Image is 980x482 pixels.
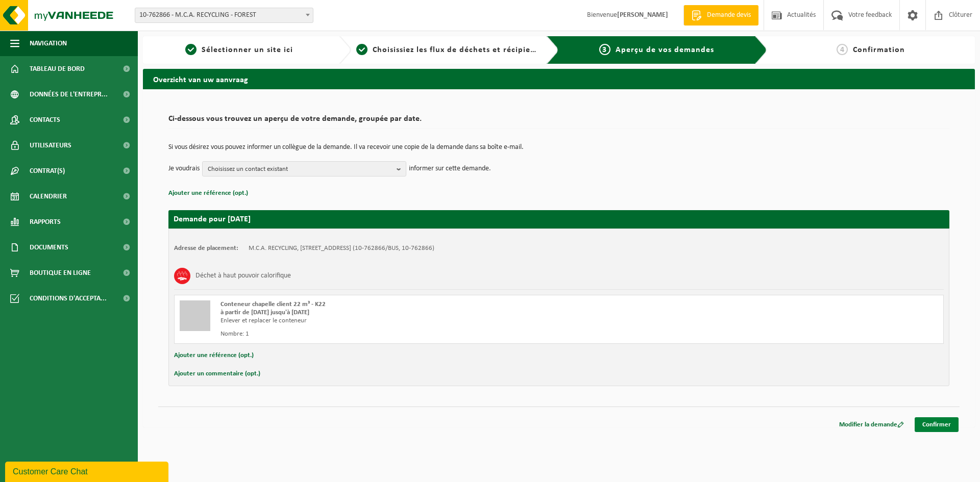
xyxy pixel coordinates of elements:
[174,215,251,223] strong: Demande pour [DATE]
[220,330,600,338] div: Nombre: 1
[356,44,539,56] a: 2Choisissiez les flux de déchets et récipients
[30,82,108,107] span: Données de l'entrepr...
[5,460,170,482] iframe: chat widget
[356,44,367,55] span: 2
[168,161,200,176] p: Je voudrais
[249,244,434,252] td: M.C.A. RECYCLING, [STREET_ADDRESS] (10-762866/BUS, 10-762866)
[168,144,949,151] p: Si vous désirez vous pouvez informer un collègue de la demande. Il va recevoir une copie de la de...
[220,317,600,325] div: Enlever et replacer le conteneur
[168,115,949,129] h2: Ci-dessous vous trouvez un aperçu de votre demande, groupée par date.
[30,31,67,56] span: Navigation
[135,8,313,23] span: 10-762866 - M.C.A. RECYCLING - FOREST
[837,44,848,55] span: 4
[30,56,85,82] span: Tableau de bord
[373,46,543,54] span: Choisissiez les flux de déchets et récipients
[683,5,758,26] a: Demande devis
[30,209,61,235] span: Rapports
[148,44,331,56] a: 1Sélectionner un site ici
[831,417,912,432] a: Modifier la demande
[915,417,959,432] a: Confirmer
[616,46,714,54] span: Aperçu de vos demandes
[30,133,71,158] span: Utilisateurs
[185,44,197,55] span: 1
[220,309,309,316] strong: à partir de [DATE] jusqu'à [DATE]
[195,268,291,284] h3: Déchet à haut pouvoir calorifique
[143,69,975,89] h2: Overzicht van uw aanvraag
[617,11,668,19] strong: [PERSON_NAME]
[30,286,107,311] span: Conditions d'accepta...
[30,158,65,184] span: Contrat(s)
[174,245,238,251] strong: Adresse de placement:
[30,107,60,133] span: Contacts
[202,161,406,176] button: Choisissez un contact existant
[30,260,91,286] span: Boutique en ligne
[220,301,326,308] span: Conteneur chapelle client 22 m³ - K22
[135,8,313,22] span: 10-762866 - M.C.A. RECYCLING - FOREST
[174,367,260,380] button: Ajouter un commentaire (opt.)
[174,349,254,362] button: Ajouter une référence (opt.)
[409,161,491,176] p: informer sur cette demande.
[208,162,393,177] span: Choisissez un contact existant
[168,187,248,200] button: Ajouter une référence (opt.)
[599,44,610,55] span: 3
[853,46,905,54] span: Confirmation
[704,10,753,20] span: Demande devis
[30,184,67,209] span: Calendrier
[30,235,68,260] span: Documents
[202,46,293,54] span: Sélectionner un site ici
